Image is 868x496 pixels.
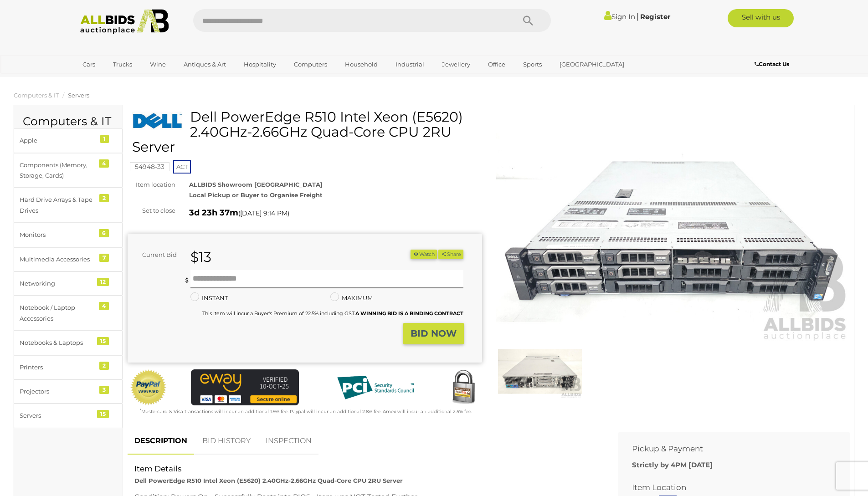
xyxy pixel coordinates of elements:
a: Computers & IT [14,92,59,99]
a: Projectors 3 [14,379,123,404]
div: 4 [99,159,109,168]
mark: 54948-33 [130,162,169,171]
button: BID NOW [403,323,464,344]
div: 2 [99,362,109,370]
h2: Pickup & Payment [632,445,822,453]
div: 15 [97,410,109,418]
a: Notebook / Laptop Accessories 4 [14,296,123,331]
small: Mastercard & Visa transactions will incur an additional 1.9% fee. Paypal will incur an additional... [140,409,472,414]
a: Register [640,12,670,21]
strong: $13 [190,249,211,266]
h2: Computers & IT [23,115,113,128]
img: PCI DSS compliant [330,369,421,406]
div: 15 [97,337,109,345]
a: Computers [288,57,333,72]
b: Contact Us [755,61,789,67]
strong: Dell PowerEdge R510 Intel Xeon (E5620) 2.40GHz-2.66GHz Quad-Core CPU 2RU Server [134,477,403,484]
a: Sports [517,57,548,72]
div: Monitors [20,230,95,240]
strong: Local Pickup or Buyer to Organise Freight [189,191,323,199]
strong: 3d 23h 37m [189,208,238,218]
a: Monitors 6 [14,223,123,247]
a: Office [482,57,511,72]
div: 4 [99,302,109,310]
img: Secured by Rapid SSL [445,369,482,406]
button: Search [505,9,551,32]
a: Sign In [604,12,635,21]
img: Dell PowerEdge R510 Intel Xeon (E5620) 2.40GHz-2.66GHz Quad-Core CPU 2RU Server [496,114,850,342]
a: Servers [68,92,89,99]
img: Dell PowerEdge R510 Intel Xeon (E5620) 2.40GHz-2.66GHz Quad-Core CPU 2RU Server [498,344,582,399]
a: Jewellery [436,57,476,72]
a: Household [339,57,384,72]
b: A WINNING BID IS A BINDING CONTRACT [355,310,463,317]
img: eWAY Payment Gateway [191,369,299,405]
div: Servers [20,410,95,421]
h1: Dell PowerEdge R510 Intel Xeon (E5620) 2.40GHz-2.66GHz Quad-Core CPU 2RU Server [132,109,480,154]
a: Hard Drive Arrays & Tape Drives 2 [14,188,123,223]
a: Networking 12 [14,271,123,296]
div: Notebook / Laptop Accessories [20,302,95,324]
label: INSTANT [190,293,228,303]
div: Apple [20,135,95,146]
small: This Item will incur a Buyer's Premium of 22.5% including GST. [202,310,463,317]
strong: BID NOW [411,328,457,339]
a: INSPECTION [259,428,318,455]
a: Wine [144,57,172,72]
div: 2 [99,194,109,202]
div: 1 [100,135,109,143]
h2: Item Location [632,483,822,492]
a: Apple 1 [14,128,123,153]
div: Notebooks & Laptops [20,337,95,348]
div: Networking [20,278,95,289]
div: 7 [99,254,109,262]
a: Hospitality [238,57,282,72]
a: 54948-33 [130,163,169,170]
a: Components (Memory, Storage, Cards) 4 [14,153,123,188]
b: Strictly by 4PM [DATE] [632,460,713,469]
a: DESCRIPTION [128,428,194,455]
img: Allbids.com.au [75,9,174,34]
a: Notebooks & Laptops 15 [14,331,123,355]
a: BID HISTORY [195,428,257,455]
div: Hard Drive Arrays & Tape Drives [20,194,95,216]
a: Printers 2 [14,355,123,379]
span: | [637,11,639,21]
div: 12 [97,278,109,286]
div: Item location [121,179,182,190]
div: 3 [99,386,109,394]
button: Watch [411,250,437,259]
a: Trucks [107,57,138,72]
a: Multimedia Accessories 7 [14,247,123,271]
div: Multimedia Accessories [20,254,95,265]
div: Components (Memory, Storage, Cards) [20,160,95,181]
a: Sell with us [728,9,794,27]
span: [DATE] 9:14 PM [240,209,288,217]
span: ( ) [238,210,289,217]
div: 6 [99,229,109,237]
label: MAXIMUM [330,293,373,303]
span: ACT [173,160,191,174]
a: [GEOGRAPHIC_DATA] [554,57,630,72]
img: Dell PowerEdge R510 Intel Xeon (E5620) 2.40GHz-2.66GHz Quad-Core CPU 2RU Server [132,112,183,130]
a: Contact Us [755,59,791,69]
a: Cars [77,57,101,72]
div: Current Bid [128,250,184,260]
a: Servers 15 [14,404,123,428]
a: Antiques & Art [178,57,232,72]
a: Industrial [390,57,430,72]
button: Share [438,250,463,259]
div: Set to close [121,205,182,216]
h2: Item Details [134,465,598,473]
div: Projectors [20,386,95,397]
li: Watch this item [411,250,437,259]
div: Printers [20,362,95,373]
img: Official PayPal Seal [130,369,167,406]
strong: ALLBIDS Showroom [GEOGRAPHIC_DATA] [189,181,323,188]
